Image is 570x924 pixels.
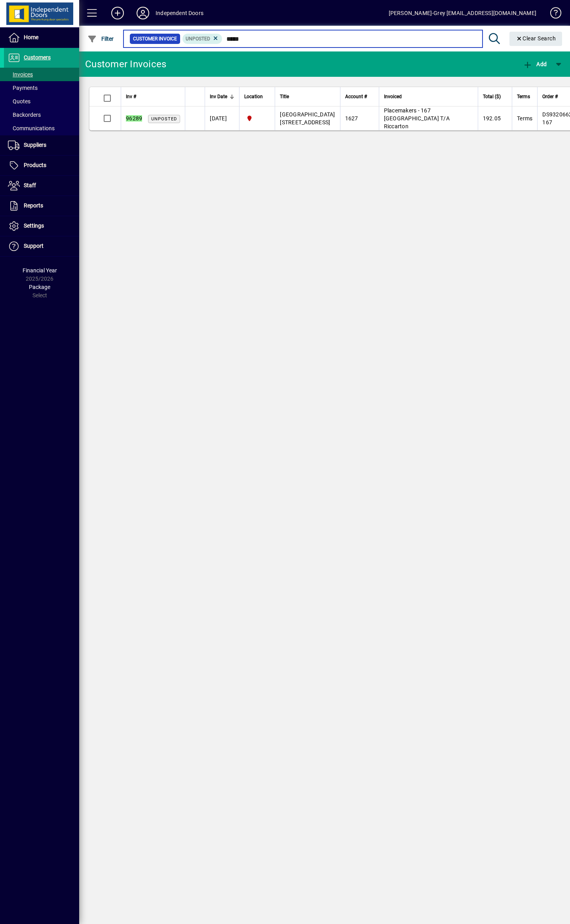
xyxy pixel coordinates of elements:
span: Home [24,34,38,40]
span: Terms [517,92,530,101]
div: [PERSON_NAME]-Grey [EMAIL_ADDRESS][DOMAIN_NAME] [389,7,536,19]
span: Unposted [186,36,210,42]
span: 1627 [345,115,358,122]
td: 192.05 [478,106,512,130]
span: Invoiced [384,92,402,101]
a: Communications [4,122,79,135]
a: Quotes [4,95,79,108]
span: Staff [24,182,36,188]
div: Account # [345,92,374,101]
span: Support [24,243,44,249]
button: Add [105,6,130,20]
div: Invoiced [384,92,473,101]
div: Inv # [126,92,180,101]
span: Filter [87,36,114,42]
span: Christchurch [244,114,270,123]
button: Profile [130,6,156,20]
div: Independent Doors [156,7,203,19]
span: Title [280,92,289,101]
button: Clear [509,32,562,46]
span: Location [244,92,263,101]
span: Customer Invoice [133,35,177,43]
a: Payments [4,81,79,95]
div: Location [244,92,270,101]
div: Title [280,92,335,101]
a: Staff [4,176,79,196]
span: Products [24,162,46,168]
button: Filter [85,32,116,46]
span: Customers [24,54,51,61]
span: Suppliers [24,142,46,148]
a: Knowledge Base [544,2,560,27]
span: Reports [24,202,43,209]
a: Settings [4,216,79,236]
div: Total ($) [483,92,508,101]
span: Inv # [126,92,136,101]
a: Suppliers [4,135,79,155]
a: Reports [4,196,79,216]
span: Financial Year [23,267,57,274]
a: Products [4,156,79,175]
span: Unposted [151,116,177,122]
span: Invoices [8,71,33,78]
span: Add [523,61,547,67]
td: [DATE] [205,106,239,130]
div: Customer Invoices [85,58,166,70]
span: Placemakers - 167 [GEOGRAPHIC_DATA] T/A Riccarton [384,107,450,129]
span: Total ($) [483,92,501,101]
span: Communications [8,125,55,131]
span: Clear Search [516,35,556,42]
span: Payments [8,85,38,91]
a: Invoices [4,68,79,81]
em: 96289 [126,115,142,122]
span: Order # [542,92,558,101]
span: Terms [517,115,532,122]
span: Backorders [8,112,41,118]
button: Add [521,57,549,71]
mat-chip: Customer Invoice Status: Unposted [182,34,222,44]
span: Settings [24,222,44,229]
span: Quotes [8,98,30,105]
div: Inv Date [210,92,234,101]
span: Inv Date [210,92,227,101]
a: Backorders [4,108,79,122]
a: Home [4,28,79,48]
span: Account # [345,92,367,101]
span: [GEOGRAPHIC_DATA] [STREET_ADDRESS] [280,111,335,125]
span: Package [29,284,50,290]
a: Support [4,236,79,256]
